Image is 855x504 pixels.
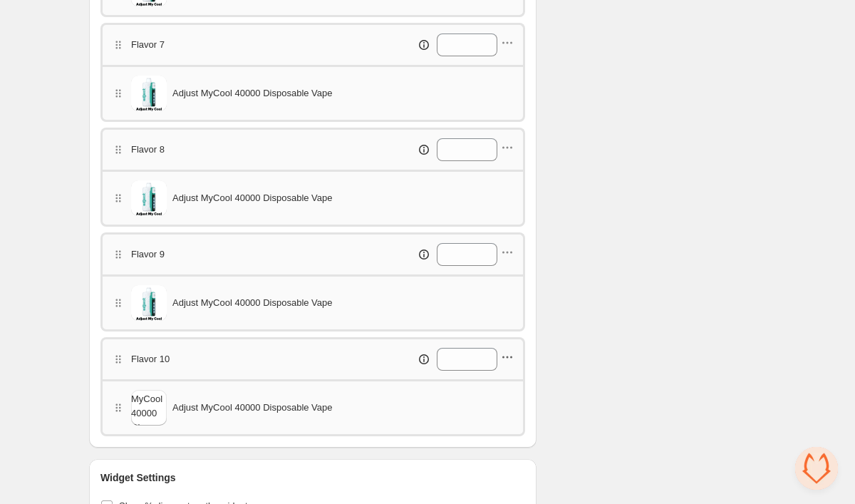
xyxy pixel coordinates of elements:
[131,285,167,321] img: Adjust MyCool 40000 Disposable Vape
[172,296,333,310] span: Adjust MyCool 40000 Disposable Vape
[131,143,165,157] p: Flavor 8
[100,470,176,485] h3: Widget Settings
[131,180,167,216] img: Adjust MyCool 40000 Disposable Vape
[131,247,165,262] p: Flavor 9
[172,86,333,101] span: Adjust MyCool 40000 Disposable Vape
[131,352,170,366] p: Flavor 10
[172,191,333,205] span: Adjust MyCool 40000 Disposable Vape
[131,38,165,52] p: Flavor 7
[795,447,838,490] div: Open chat
[131,366,167,449] img: Adjust MyCool 40000 Disposable Vape
[172,401,333,415] span: Adjust MyCool 40000 Disposable Vape
[131,76,167,111] img: Adjust MyCool 40000 Disposable Vape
